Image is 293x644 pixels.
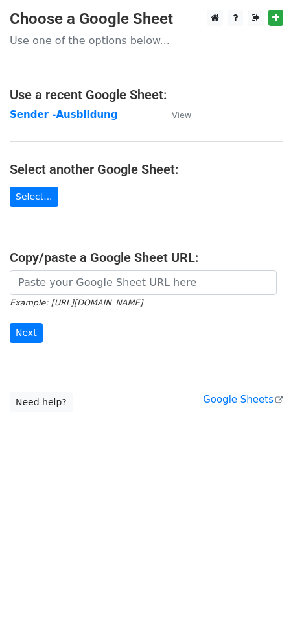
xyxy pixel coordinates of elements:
a: Select... [10,187,58,207]
a: Google Sheets [203,394,283,405]
p: Use one of the options below... [10,34,283,47]
small: View [172,110,191,120]
h3: Choose a Google Sheet [10,10,283,29]
a: Need help? [10,392,73,412]
input: Paste your Google Sheet URL here [10,270,277,295]
h4: Use a recent Google Sheet: [10,87,283,102]
a: View [159,109,191,121]
small: Example: [URL][DOMAIN_NAME] [10,298,143,307]
h4: Select another Google Sheet: [10,161,283,177]
input: Next [10,323,43,343]
a: Sender -Ausbildung [10,109,117,121]
h4: Copy/paste a Google Sheet URL: [10,250,283,265]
